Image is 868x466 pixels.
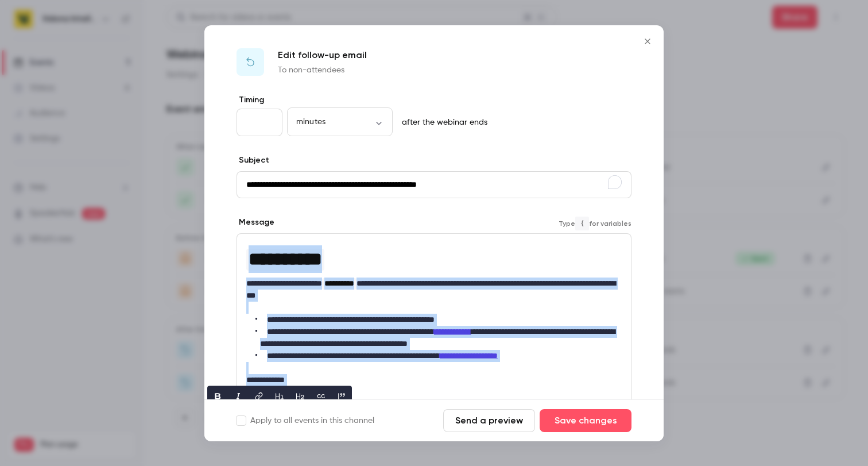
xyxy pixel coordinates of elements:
button: Save changes [540,409,631,432]
label: Subject [237,155,269,166]
code: { [575,217,589,230]
span: Type for variables [559,217,631,230]
p: To non-attendees [278,64,367,76]
button: italic [229,387,247,405]
div: To enrich screen reader interactions, please activate Accessibility in Grammarly extension settings [237,234,631,429]
p: after the webinar ends [397,117,487,128]
button: Send a preview [443,409,535,432]
p: Edit follow-up email [278,48,367,62]
div: minutes [287,116,393,128]
label: Message [237,217,274,228]
label: Timing [237,94,631,106]
button: bold [208,387,227,405]
div: editor [237,172,631,198]
button: link [250,387,268,405]
div: editor [237,234,631,429]
label: Apply to all events in this channel [237,415,374,426]
div: To enrich screen reader interactions, please activate Accessibility in Grammarly extension settings [237,172,631,198]
button: blockquote [332,387,351,405]
button: Close [636,30,659,53]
